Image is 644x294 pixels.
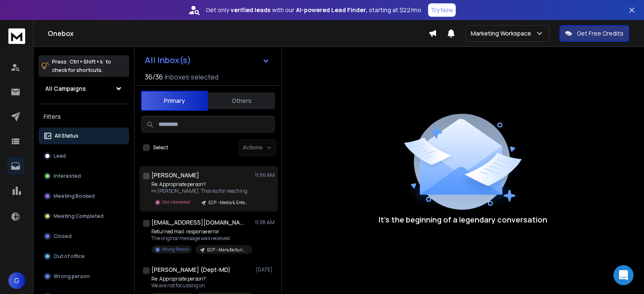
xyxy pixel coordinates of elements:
[39,268,129,285] button: Wrong person
[559,25,629,42] button: Get Free Credits
[296,6,367,14] strong: AI-powered Lead Finder,
[162,199,190,205] p: Not Interested
[54,173,81,179] p: Interested
[93,49,141,55] div: Keywords by Traffic
[151,282,252,289] p: We are not focussing on
[54,233,72,240] p: Closed
[153,144,168,151] label: Select
[39,148,129,164] button: Lead
[39,80,129,97] button: All Campaigns
[165,72,218,82] h3: Inboxes selected
[151,266,231,274] h1: [PERSON_NAME] (Dept-MD)
[55,133,78,139] p: All Status
[8,272,25,289] button: G
[577,29,623,38] p: Get Free Credits
[207,247,247,253] p: ECP - Manufacturing - Enterprise | [PERSON_NAME]
[613,265,634,285] div: Open Intercom Messenger
[13,22,20,28] img: website_grey.svg
[52,58,111,74] p: Press to check for shortcuts.
[255,172,275,179] p: 11:56 AM
[39,228,129,245] button: Closed
[231,6,270,14] strong: verified leads
[206,6,421,14] p: Get only with our starting at $22/mo
[141,91,208,111] button: Primary
[208,92,275,110] button: Others
[431,6,453,14] p: Try Now
[151,276,252,282] p: Re: Appropriate person?
[471,29,535,38] p: Marketing Workspace
[162,246,189,253] p: Wrong Person
[428,3,456,17] button: Try Now
[39,128,129,144] button: All Status
[54,253,85,260] p: Out of office
[8,28,25,44] img: logo
[145,72,163,82] span: 36 / 36
[151,218,244,227] h1: [EMAIL_ADDRESS][DOMAIN_NAME]
[151,181,252,188] p: Re: Appropriate person?
[208,199,249,206] p: ECP - Media & Entertainment SMB | [PERSON_NAME]
[23,13,41,20] div: v 4.0.25
[83,49,90,55] img: tab_keywords_by_traffic_grey.svg
[48,28,428,38] h1: Onebox
[379,214,547,225] p: It’s the beginning of a legendary conversation
[54,213,104,220] p: Meeting Completed
[39,168,129,184] button: Interested
[45,84,86,93] h1: All Campaigns
[145,56,191,64] h1: All Inbox(s)
[68,57,104,66] span: Ctrl + Shift + k
[23,49,29,55] img: tab_domain_overview_orange.svg
[39,188,129,205] button: Meeting Booked
[54,273,90,280] p: Wrong person
[22,22,60,28] div: Domain: [URL]
[39,248,129,265] button: Out of office
[54,193,95,199] p: Meeting Booked
[151,171,199,179] h1: [PERSON_NAME]
[256,266,275,273] p: [DATE]
[32,49,75,55] div: Domain Overview
[151,228,252,235] p: Returned mail: response error
[39,208,129,225] button: Meeting Completed
[255,219,275,226] p: 11:38 AM
[151,188,252,194] p: Hi [PERSON_NAME], Thanks for reaching
[39,111,129,123] h3: Filters
[13,13,20,20] img: logo_orange.svg
[151,235,252,242] p: The original message was received
[138,52,276,69] button: All Inbox(s)
[54,153,66,159] p: Lead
